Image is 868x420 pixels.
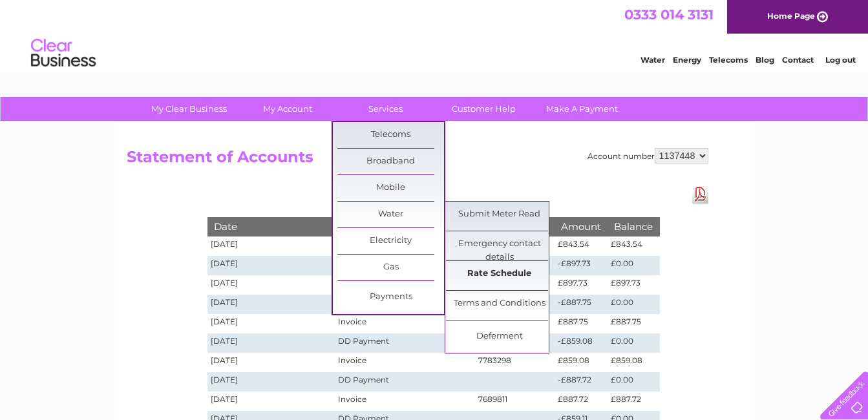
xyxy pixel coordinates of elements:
[207,256,335,275] td: [DATE]
[337,255,444,280] a: Gas
[782,55,814,65] a: Contact
[608,372,659,392] td: £0.00
[446,291,553,317] a: Terms and Conditions
[555,314,608,333] td: £887.75
[337,228,444,254] a: Electricity
[692,185,708,204] a: Download Pdf
[825,55,856,65] a: Log out
[529,97,635,121] a: Make A Payment
[430,97,537,121] a: Customer Help
[608,275,659,295] td: £897.73
[446,202,553,227] a: Submit Meter Read
[337,202,444,227] a: Water
[234,97,341,121] a: My Account
[337,175,444,201] a: Mobile
[335,333,474,353] td: DD Payment
[709,55,748,65] a: Telecoms
[624,6,714,23] a: 0333 014 3131
[335,314,474,333] td: Invoice
[207,372,335,392] td: [DATE]
[555,217,608,236] th: Amount
[555,295,608,314] td: -£887.75
[446,324,553,350] a: Deferment
[640,55,665,65] a: Water
[207,333,335,353] td: [DATE]
[608,333,659,353] td: £0.00
[555,392,608,411] td: £887.72
[756,55,774,65] a: Blog
[608,295,659,314] td: £0.00
[555,372,608,392] td: -£887.72
[207,236,335,256] td: [DATE]
[608,236,659,256] td: £843.54
[608,392,659,411] td: £887.72
[335,372,474,392] td: DD Payment
[555,275,608,295] td: £897.73
[475,392,555,411] td: 7689811
[335,392,474,411] td: Invoice
[337,149,444,174] a: Broadband
[207,314,335,333] td: [DATE]
[608,314,659,333] td: £887.75
[475,353,555,372] td: 7783298
[207,295,335,314] td: [DATE]
[127,148,708,173] h2: Statement of Accounts
[136,97,242,121] a: My Clear Business
[337,284,444,310] a: Payments
[555,353,608,372] td: £859.08
[207,353,335,372] td: [DATE]
[207,217,335,236] th: Date
[207,392,335,411] td: [DATE]
[555,236,608,256] td: £843.54
[608,353,659,372] td: £859.08
[446,261,553,287] a: Rate Schedule
[555,333,608,353] td: -£859.08
[207,275,335,295] td: [DATE]
[332,97,439,121] a: Services
[337,122,444,148] a: Telecoms
[608,217,659,236] th: Balance
[335,353,474,372] td: Invoice
[608,256,659,275] td: £0.00
[129,7,740,63] div: Clear Business is a trading name of Verastar Limited (registered in [GEOGRAPHIC_DATA] No. 3667643...
[587,148,708,163] div: Account number
[673,55,701,65] a: Energy
[30,34,96,73] img: logo.png
[446,231,553,257] a: Emergency contact details
[555,256,608,275] td: -£897.73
